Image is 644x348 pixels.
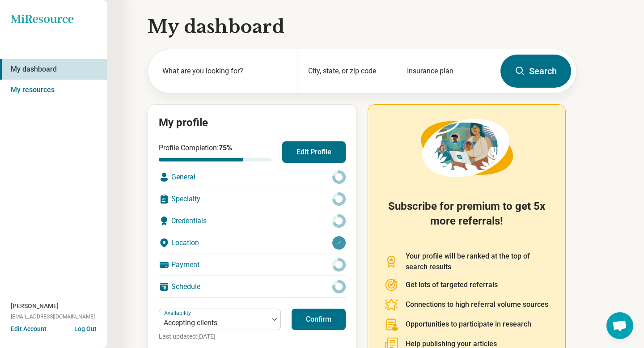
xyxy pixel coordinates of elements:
p: Your profile will be ranked at the top of search results [406,251,549,272]
span: [EMAIL_ADDRESS][DOMAIN_NAME] [11,313,95,321]
div: Location [159,232,346,254]
div: Payment [159,254,346,276]
button: Confirm [292,309,346,330]
button: Log Out [74,324,97,331]
p: Last updated: [DATE] [159,332,281,341]
button: Edit Profile [282,141,346,163]
h1: My dashboard [148,14,577,39]
div: Profile Completion: [159,143,271,161]
div: Credentials [159,210,346,232]
p: Get lots of targeted referrals [406,280,498,290]
a: Open chat [606,312,633,339]
h2: My profile [159,115,346,131]
div: Specialty [159,188,346,210]
div: Schedule [159,276,346,297]
button: Edit Account [11,324,47,334]
span: [PERSON_NAME] [11,301,59,311]
div: General [159,166,346,188]
p: Opportunities to participate in research [406,319,531,330]
p: Connections to high referral volume sources [406,299,548,310]
h2: Subscribe for premium to get 5x more referrals! [384,199,549,240]
button: Search [500,55,571,88]
span: 75 % [219,144,232,152]
label: What are you looking for? [162,66,286,76]
label: Availability [164,310,193,316]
